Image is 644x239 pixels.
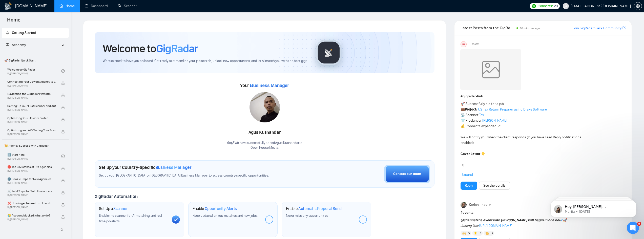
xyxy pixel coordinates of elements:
span: user [564,4,568,8]
span: lock [61,215,65,219]
a: homeHome [59,4,75,8]
a: export [622,26,626,30]
iframe: Intercom notifications message [543,190,644,225]
span: Academy [6,43,26,47]
span: lock [61,179,65,182]
span: [DATE] [472,42,479,47]
span: check-circle [61,69,65,73]
img: 1700137308248-IMG-20231102-WA0008.jpg [250,92,280,122]
span: GigRadar [156,42,198,55]
button: setting [634,2,642,10]
h1: # events [461,210,626,215]
div: Contact our team [393,171,421,177]
span: By [PERSON_NAME] [7,133,56,136]
img: weqQh+iSagEgQAAAABJRU5ErkJggg== [461,49,521,90]
img: 🙌 [462,231,466,235]
span: 😭 Account blocked: what to do? [7,213,56,218]
span: lock [61,81,65,85]
span: lock [61,106,65,109]
span: Keep updated on top matches and new jobs. [193,213,258,218]
a: searchScanner [118,4,137,8]
span: Optimizing Your Upwork Profile [7,116,56,121]
span: 30 minutes ago [520,27,540,30]
span: Latest Posts from the GigRadar Community [461,25,515,31]
a: [PERSON_NAME] [482,118,507,123]
span: We're excited to have you on board. Get ready to streamline your job search, unlock new opportuni... [103,59,308,63]
span: 3 [491,231,493,236]
strong: Project: [465,107,477,112]
span: 20 [554,3,558,9]
span: By [PERSON_NAME] [7,218,56,221]
div: Yaay! We have successfully added Agus Kusnandar to [227,141,302,150]
span: ⛔ Top 3 Mistakes of Pro Agencies [7,164,56,169]
span: lock [61,167,65,170]
span: lock [61,203,65,207]
h1: Enable [193,206,237,211]
button: Reply [461,182,477,190]
a: 1️⃣ Start HereBy[PERSON_NAME] [7,151,61,162]
h1: Enable [286,206,342,211]
iframe: Intercom live chat [627,222,639,234]
button: See the details [479,182,510,190]
a: dashboardDashboard [85,4,108,8]
span: Your [240,83,289,88]
h1: Welcome to [103,42,198,55]
span: Korlan [469,202,479,208]
a: Join GigRadar Slack Community [573,26,621,31]
h1: # gigradar-hub [461,94,626,99]
span: GigRadar Automation [95,194,137,199]
li: Getting Started [2,28,69,38]
span: Home [3,16,25,27]
div: Agus Kusnandar [227,128,302,137]
span: Academy [12,43,26,47]
span: export [622,26,626,30]
span: fund-projection-screen [6,43,9,47]
span: By [PERSON_NAME] [7,108,56,112]
a: Reply [465,183,473,188]
img: 👏 [485,231,489,235]
span: Business Manager [155,165,192,170]
button: Contact our team [384,165,430,183]
span: By [PERSON_NAME] [7,206,56,209]
span: By [PERSON_NAME] [7,182,56,185]
span: Set up your [GEOGRAPHIC_DATA] or [GEOGRAPHIC_DATA] Business Manager to access country-specific op... [99,173,298,178]
span: Setting Up Your First Scanner and Auto-Bidder [7,103,56,108]
span: By [PERSON_NAME] [7,96,56,99]
a: [URL][DOMAIN_NAME] [479,224,512,228]
span: ❌ How to get banned on Upwork [7,201,56,206]
img: logo [4,2,12,10]
span: lock [61,94,65,97]
strong: The event with [PERSON_NAME] will begin in one hou [461,218,562,222]
span: By [PERSON_NAME] [7,169,56,172]
span: @channel [461,218,476,222]
a: US Tax Return Preparer using Drake Software [478,107,547,112]
span: 👑 Agency Success with GigRadar [2,141,68,151]
span: Expand [462,172,473,177]
span: 4:00 PM [482,203,491,207]
img: Korlan [461,202,467,208]
h1: Set up your Country-Specific [99,165,192,170]
span: Navigating the GigRadar Platform [7,91,56,96]
span: 🚀 GigRadar Quick Start [2,55,68,66]
span: Connects: [537,3,553,9]
span: rocket [6,31,9,34]
h1: Set Up a [99,206,128,211]
a: Welcome to GigRadarBy[PERSON_NAME] [7,66,61,77]
strong: Cover Letter 👇 [461,152,485,156]
img: 🌟 [474,231,477,235]
span: 5 [468,231,470,236]
span: Never miss any opportunities. [286,213,329,218]
a: See the details [483,183,506,188]
span: 🌚 Rookie Traps for New Agencies [7,177,56,182]
span: ☠️ Fatal Traps for Solo Freelancers [7,189,56,194]
span: 9 [637,222,641,226]
span: lock [61,130,65,134]
span: Automatic Proposal Send [298,206,342,211]
span: Scanner [113,206,128,211]
span: By [PERSON_NAME] [7,121,56,124]
span: double-left [60,227,65,232]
